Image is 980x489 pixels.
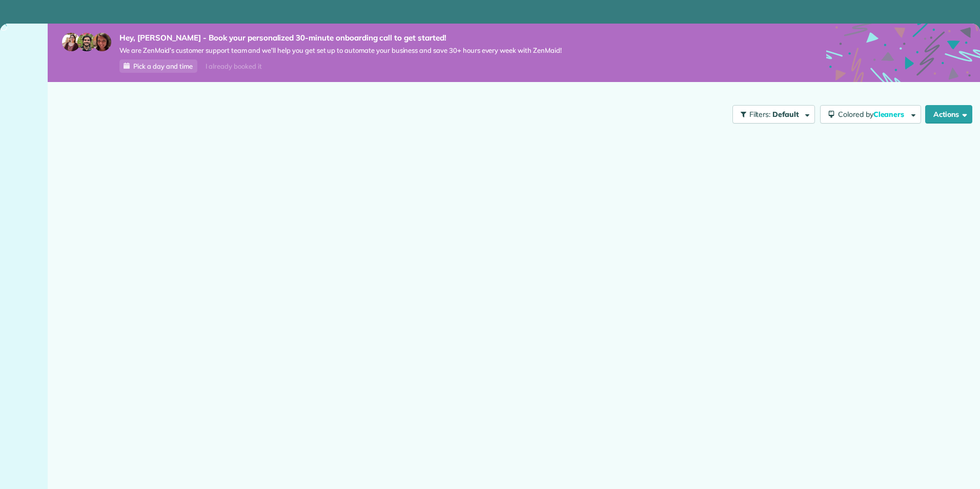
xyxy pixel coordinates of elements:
[732,105,815,124] button: Filters: Default
[93,33,111,51] img: michelle-19f622bdf1676172e81f8f8fba1fb50e276960ebfe0243fe18214015130c80e4.jpg
[727,105,815,124] a: Filters: Default
[119,33,562,43] strong: Hey, [PERSON_NAME] - Book your personalized 30-minute onboarding call to get started!
[873,110,906,119] span: Cleaners
[133,62,193,70] span: Pick a day and time
[119,46,562,55] span: We are ZenMaid’s customer support team and we’ll help you get set up to automate your business an...
[820,105,921,124] button: Colored byCleaners
[62,33,80,51] img: maria-72a9807cf96188c08ef61303f053569d2e2a8a1cde33d635c8a3ac13582a053d.jpg
[199,60,268,73] div: I already booked it
[838,110,908,119] span: Colored by
[77,33,96,51] img: jorge-587dff0eeaa6aab1f244e6dc62b8924c3b6ad411094392a53c71c6c4a576187d.jpg
[749,110,771,119] span: Filters:
[925,105,972,124] button: Actions
[119,59,197,73] a: Pick a day and time
[772,110,800,119] span: Default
